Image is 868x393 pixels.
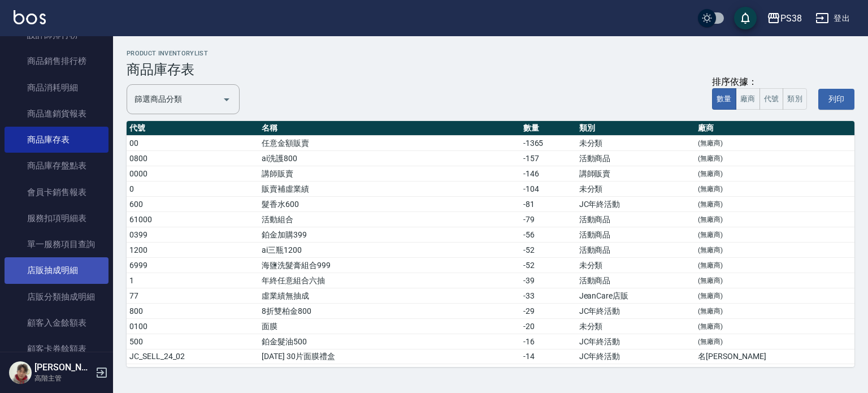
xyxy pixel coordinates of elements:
td: -29 [520,304,576,319]
td: 77 [127,288,259,304]
td: -81 [520,197,576,212]
td: 鉑金髮油500 [259,334,520,349]
a: 商品庫存盤點表 [5,153,108,179]
td: JeanCare店販 [576,288,696,304]
td: -52 [520,243,576,258]
td: -39 [520,273,576,288]
a: 商品進銷貨報表 [5,101,108,127]
td: 600 [127,197,259,212]
td: -14 [520,349,576,364]
td: 海鹽洗髮膏599 [259,364,520,379]
td: 活動商品 [576,243,696,258]
td: -104 [520,182,576,197]
td: 61000 [127,212,259,227]
small: (無廠商) [698,277,723,284]
button: 數量 [712,88,736,110]
td: 活動商品 [576,364,696,379]
td: -33 [520,288,576,304]
th: 數量 [520,121,576,136]
td: 8折雙柏金800 [259,304,520,319]
a: 店販抽成明細 [5,257,108,283]
small: (無廠商) [698,154,723,162]
h2: product inventoryList [127,50,854,57]
td: JC_SELL_24_02 [127,349,259,364]
td: -146 [520,166,576,182]
a: 顧客卡券餘額表 [5,336,108,362]
td: 鉑金加購399 [259,227,520,243]
td: 名[PERSON_NAME] [695,349,854,364]
td: 800 [127,304,259,319]
td: 活動商品 [576,151,696,166]
td: 6599 [127,364,259,379]
p: 高階主管 [34,373,92,383]
a: 顧客入金餘額表 [5,310,108,336]
img: Person [9,361,32,384]
small: (無廠商) [698,292,723,300]
a: 服務扣項明細表 [5,205,108,231]
td: 未分類 [576,182,696,197]
td: 00 [127,136,259,151]
a: 商品庫存表 [5,127,108,153]
td: 0399 [127,227,259,243]
td: 年終任意組合六抽 [259,273,520,288]
td: 未分類 [576,258,696,273]
td: 活動組合 [259,212,520,227]
td: 0 [127,182,259,197]
td: 0000 [127,166,259,182]
th: 代號 [127,121,259,136]
th: 名稱 [259,121,520,136]
td: ai三瓶1200 [259,243,520,258]
td: -56 [520,227,576,243]
button: PS38 [762,7,806,30]
td: -1365 [520,136,576,151]
button: 廠商 [736,88,760,110]
a: 商品消耗明細 [5,75,108,101]
td: ai洗護800 [259,151,520,166]
td: 0100 [127,319,259,334]
button: save [734,7,757,29]
td: 500 [127,334,259,349]
td: JC年終活動 [576,304,696,319]
small: (無廠商) [698,246,723,254]
button: 列印 [818,89,854,110]
td: JC年終活動 [576,334,696,349]
small: (無廠商) [698,261,723,269]
td: -16 [520,334,576,349]
td: 販賣補虛業績 [259,182,520,197]
td: 面膜 [259,319,520,334]
small: (無廠商) [698,307,723,315]
div: PS38 [780,11,802,25]
td: [DATE] 30片面膜禮盒 [259,349,520,364]
img: Logo [14,10,46,24]
small: (無廠商) [698,170,723,178]
td: -79 [520,212,576,227]
a: 店販分類抽成明細 [5,284,108,310]
td: -157 [520,151,576,166]
td: -20 [520,319,576,334]
small: (無廠商) [698,322,723,330]
td: 6999 [127,258,259,273]
td: 講師販賣 [259,166,520,182]
h5: [PERSON_NAME] [34,362,92,373]
button: 登出 [811,8,854,29]
a: 單一服務項目查詢 [5,231,108,257]
td: JC年終活動 [576,197,696,212]
input: 分類名稱 [132,89,218,109]
small: (無廠商) [698,215,723,223]
th: 廠商 [695,121,854,136]
button: 類別 [783,88,807,110]
small: (無廠商) [698,200,723,208]
button: Open [218,90,236,109]
td: 活動商品 [576,212,696,227]
td: JC年終活動 [576,349,696,364]
td: 1 [127,273,259,288]
td: -52 [520,258,576,273]
td: 未分類 [576,319,696,334]
td: 活動商品 [576,227,696,243]
td: 0800 [127,151,259,166]
small: (無廠商) [698,338,723,346]
td: 講師販賣 [576,166,696,182]
small: (無廠商) [698,139,723,147]
small: (無廠商) [698,231,723,239]
a: 會員卡銷售報表 [5,179,108,205]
